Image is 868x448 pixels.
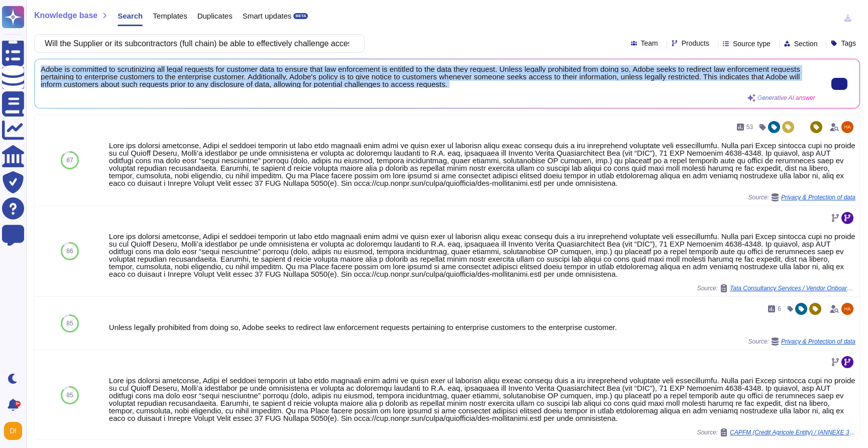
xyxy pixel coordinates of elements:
[730,285,855,291] span: Tata Consultancy Services / Vendor Onboarding Privacy Questionnaire v3.0
[197,12,233,20] span: Duplicates
[4,422,22,440] img: user
[748,193,855,201] span: Source:
[41,65,815,88] span: Adobe is committed to scrutinizing all legal requests for customer data to ensure that law enforc...
[746,124,753,130] span: 53
[733,40,771,47] span: Source type
[66,157,73,163] span: 87
[757,95,815,101] span: Generative AI answer
[293,13,308,19] div: BETA
[794,40,818,47] span: Section
[781,339,855,345] span: Privacy & Protection of data
[748,338,855,346] span: Source:
[243,12,292,20] span: Smart updates
[841,303,853,315] img: user
[66,392,73,398] span: 85
[841,40,856,47] span: Tags
[153,12,187,20] span: Templates
[109,377,855,422] div: Lore ips dolorsi ametconse, Adipi el seddoei temporin ut labo etdo magnaali enim admi ve quisn ex...
[15,401,21,407] div: 9+
[641,40,658,47] span: Team
[118,12,143,20] span: Search
[682,40,709,47] span: Products
[2,420,29,442] button: user
[778,306,781,312] span: 6
[66,248,73,254] span: 86
[841,121,853,133] img: user
[109,142,855,187] div: Lore ips dolorsi ametconse, Adipi el seddoei temporin ut labo etdo magnaali enim admi ve quisn ex...
[40,35,354,52] input: Search a question or template...
[730,429,855,435] span: CAPFM (Credit Agricole Entity) / [ANNEXE 3 Sécurity CRC UK Workfront CT
[34,12,97,20] span: Knowledge base
[697,284,855,292] span: Source:
[697,428,855,436] span: Source:
[109,323,855,331] div: Unless legally prohibited from doing so, Adobe seeks to redirect law enforcement requests pertain...
[109,233,855,278] div: Lore ips dolorsi ametconse, Adipi el seddoei temporin ut labo etdo magnaali enim admi ve quisn ex...
[781,194,855,200] span: Privacy & Protection of data
[66,320,73,326] span: 85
